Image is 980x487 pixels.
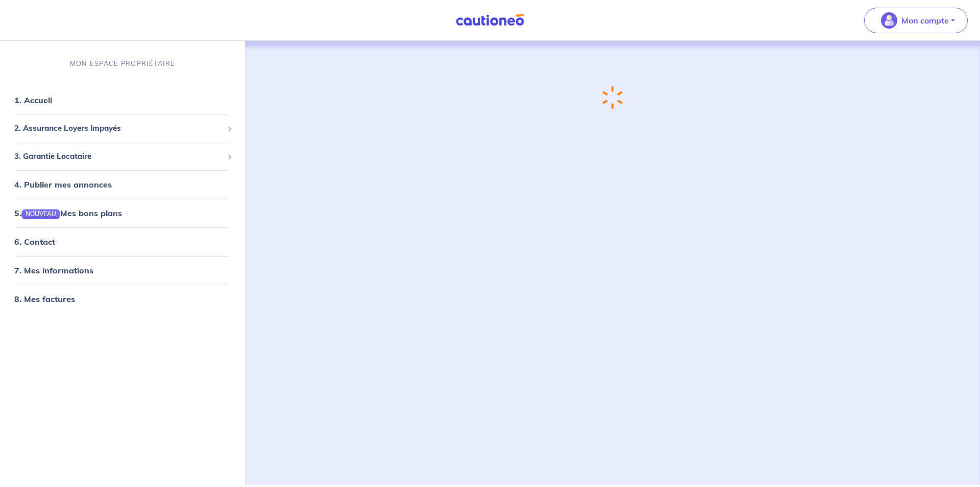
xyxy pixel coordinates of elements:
a: 7. Mes informations [14,266,93,276]
div: 2. Assurance Loyers Impayés [4,119,241,139]
div: 5.NOUVEAUMes bons plans [4,203,241,224]
div: 8. Mes factures [4,289,241,310]
a: 6. Contact [14,237,55,247]
a: 5.NOUVEAUMes bons plans [14,208,122,219]
img: Cautioneo [452,14,528,27]
span: 2. Assurance Loyers Impayés [14,123,223,135]
div: 1. Accueil [4,90,241,111]
div: 6. Contact [4,232,241,252]
div: 4. Publier mes annonces [4,175,241,195]
a: 1. Accueil [14,96,52,106]
img: illu_account_valid_menu.svg [881,12,897,29]
button: illu_account_valid_menu.svgMon compte [864,8,968,33]
p: MON ESPACE PROPRIÉTAIRE [70,59,175,68]
div: 3. Garantie Locataire [4,147,241,167]
span: 3. Garantie Locataire [14,151,223,163]
img: loading-spinner [602,85,623,109]
a: 4. Publier mes annonces [14,180,112,190]
a: 8. Mes factures [14,294,75,305]
div: 7. Mes informations [4,261,241,281]
p: Mon compte [901,14,949,27]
